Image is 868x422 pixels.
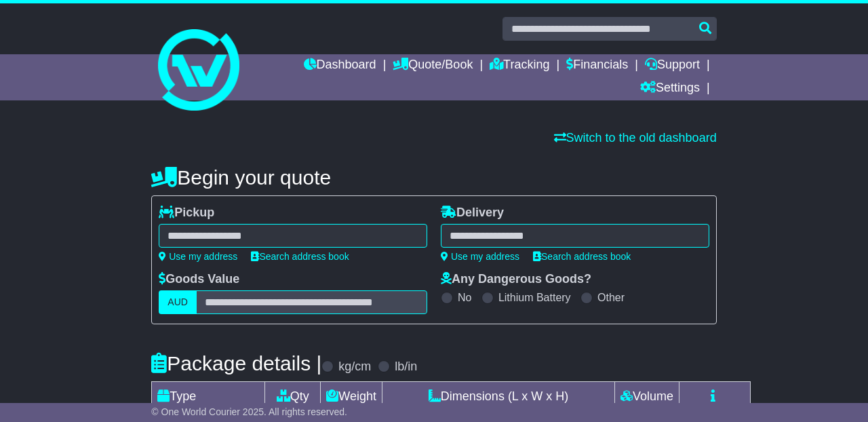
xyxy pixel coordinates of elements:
[251,251,349,262] a: Search address book
[615,382,679,412] td: Volume
[151,166,716,189] h4: Begin your quote
[159,251,237,262] a: Use my address
[395,360,417,375] label: lb/in
[458,291,471,304] label: No
[151,352,321,375] h4: Package details |
[640,77,700,100] a: Settings
[533,251,631,262] a: Search address book
[159,272,239,287] label: Goods Value
[338,360,371,375] label: kg/cm
[597,291,625,304] label: Other
[382,382,615,412] td: Dimensions (L x W x H)
[645,54,700,77] a: Support
[152,382,265,412] td: Type
[393,54,473,77] a: Quote/Book
[304,54,376,77] a: Dashboard
[441,272,591,287] label: Any Dangerous Goods?
[265,382,321,412] td: Qty
[554,131,717,145] a: Switch to the old dashboard
[441,251,519,262] a: Use my address
[490,54,549,77] a: Tracking
[151,406,347,417] span: © One World Courier 2025. All rights reserved.
[159,206,214,220] label: Pickup
[321,382,382,412] td: Weight
[498,291,571,304] label: Lithium Battery
[441,206,504,220] label: Delivery
[159,290,197,314] label: AUD
[566,54,628,77] a: Financials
